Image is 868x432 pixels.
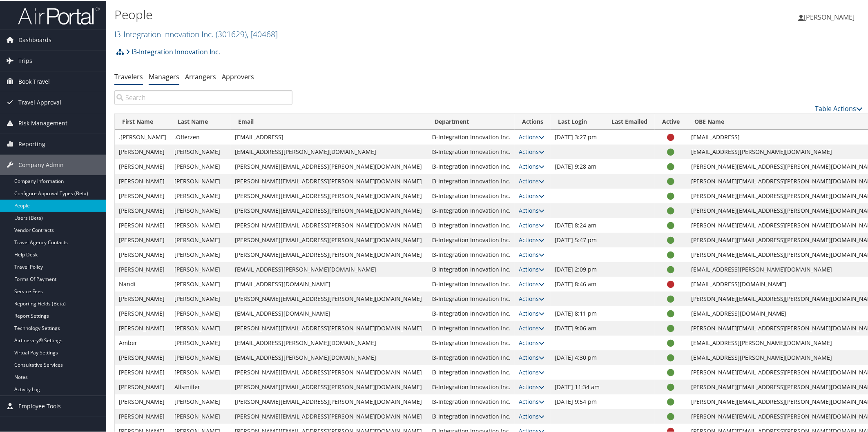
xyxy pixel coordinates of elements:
[114,28,278,39] a: I3-Integration Innovation Inc.
[231,173,427,188] td: [PERSON_NAME][EMAIL_ADDRESS][PERSON_NAME][DOMAIN_NAME]
[427,320,515,335] td: I3-Integration Innovation Inc.
[115,320,170,335] td: [PERSON_NAME]
[18,71,50,91] span: Book Travel
[519,250,544,258] a: Actions
[170,379,231,394] td: Allsmiller
[231,335,427,350] td: [EMAIL_ADDRESS][PERSON_NAME][DOMAIN_NAME]
[519,412,544,419] a: Actions
[519,235,544,243] a: Actions
[115,158,170,173] td: [PERSON_NAME]
[170,394,231,408] td: [PERSON_NAME]
[18,5,100,24] img: airportal-logo.png
[427,408,515,423] td: I3-Integration Innovation Inc.
[551,261,604,276] td: [DATE] 2:09 pm
[427,305,515,320] td: I3-Integration Innovation Inc.
[115,261,170,276] td: [PERSON_NAME]
[18,50,32,70] span: Trips
[170,247,231,261] td: [PERSON_NAME]
[18,29,51,49] span: Dashboards
[170,261,231,276] td: [PERSON_NAME]
[231,364,427,379] td: [PERSON_NAME][EMAIL_ADDRESS][PERSON_NAME][DOMAIN_NAME]
[231,113,427,129] th: Email: activate to sort column ascending
[519,147,544,155] a: Actions
[519,191,544,199] a: Actions
[115,276,170,291] td: Nandi
[115,173,170,188] td: [PERSON_NAME]
[551,320,604,335] td: [DATE] 9:06 am
[170,203,231,217] td: [PERSON_NAME]
[231,129,427,144] td: [EMAIL_ADDRESS]
[427,144,515,158] td: I3-Integration Innovation Inc.
[222,71,254,80] a: Approvers
[519,353,544,361] a: Actions
[247,28,278,39] span: , [ 40468 ]
[519,132,544,140] a: Actions
[551,379,604,394] td: [DATE] 11:34 am
[427,173,515,188] td: I3-Integration Innovation Inc.
[551,113,604,129] th: Last Login: activate to sort column ascending
[231,291,427,305] td: [PERSON_NAME][EMAIL_ADDRESS][PERSON_NAME][DOMAIN_NAME]
[231,305,427,320] td: [EMAIL_ADDRESS][DOMAIN_NAME]
[115,188,170,203] td: [PERSON_NAME]
[427,335,515,350] td: I3-Integration Innovation Inc.
[519,338,544,346] a: Actions
[551,276,604,291] td: [DATE] 8:46 am
[231,276,427,291] td: [EMAIL_ADDRESS][DOMAIN_NAME]
[115,129,170,144] td: .[PERSON_NAME]
[115,113,170,129] th: First Name: activate to sort column ascending
[427,129,515,144] td: I3-Integration Innovation Inc.
[427,364,515,379] td: I3-Integration Innovation Inc.
[519,279,544,287] a: Actions
[551,350,604,364] td: [DATE] 4:30 pm
[170,291,231,305] td: [PERSON_NAME]
[114,5,614,22] h1: People
[231,408,427,423] td: [PERSON_NAME][EMAIL_ADDRESS][PERSON_NAME][DOMAIN_NAME]
[18,91,61,112] span: Travel Approval
[115,350,170,364] td: [PERSON_NAME]
[427,158,515,173] td: I3-Integration Innovation Inc.
[18,395,61,416] span: Employee Tools
[231,350,427,364] td: [EMAIL_ADDRESS][PERSON_NAME][DOMAIN_NAME]
[170,364,231,379] td: [PERSON_NAME]
[427,291,515,305] td: I3-Integration Innovation Inc.
[18,133,45,154] span: Reporting
[231,247,427,261] td: [PERSON_NAME][EMAIL_ADDRESS][PERSON_NAME][DOMAIN_NAME]
[519,265,544,272] a: Actions
[231,232,427,247] td: [PERSON_NAME][EMAIL_ADDRESS][PERSON_NAME][DOMAIN_NAME]
[115,144,170,158] td: [PERSON_NAME]
[18,154,64,174] span: Company Admin
[126,43,220,59] a: I3-Integration Innovation Inc.
[115,232,170,247] td: [PERSON_NAME]
[170,144,231,158] td: [PERSON_NAME]
[115,394,170,408] td: [PERSON_NAME]
[427,203,515,217] td: I3-Integration Innovation Inc.
[231,261,427,276] td: [EMAIL_ADDRESS][PERSON_NAME][DOMAIN_NAME]
[427,379,515,394] td: I3-Integration Innovation Inc.
[170,320,231,335] td: [PERSON_NAME]
[149,71,179,80] a: Managers
[427,113,515,129] th: Department: activate to sort column ascending
[231,394,427,408] td: [PERSON_NAME][EMAIL_ADDRESS][PERSON_NAME][DOMAIN_NAME]
[114,89,292,104] input: Search
[427,350,515,364] td: I3-Integration Innovation Inc.
[115,379,170,394] td: [PERSON_NAME]
[231,144,427,158] td: [EMAIL_ADDRESS][PERSON_NAME][DOMAIN_NAME]
[427,217,515,232] td: I3-Integration Innovation Inc.
[170,129,231,144] td: .Offerzen
[519,176,544,184] a: Actions
[604,113,655,129] th: Last Emailed: activate to sort column ascending
[551,305,604,320] td: [DATE] 8:11 pm
[115,291,170,305] td: [PERSON_NAME]
[115,217,170,232] td: [PERSON_NAME]
[114,71,143,80] a: Travelers
[427,232,515,247] td: I3-Integration Innovation Inc.
[170,188,231,203] td: [PERSON_NAME]
[427,261,515,276] td: I3-Integration Innovation Inc.
[551,129,604,144] td: [DATE] 3:27 pm
[170,276,231,291] td: [PERSON_NAME]
[231,217,427,232] td: [PERSON_NAME][EMAIL_ADDRESS][PERSON_NAME][DOMAIN_NAME]
[799,4,863,29] a: [PERSON_NAME]
[115,408,170,423] td: [PERSON_NAME]
[170,158,231,173] td: [PERSON_NAME]
[231,203,427,217] td: [PERSON_NAME][EMAIL_ADDRESS][PERSON_NAME][DOMAIN_NAME]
